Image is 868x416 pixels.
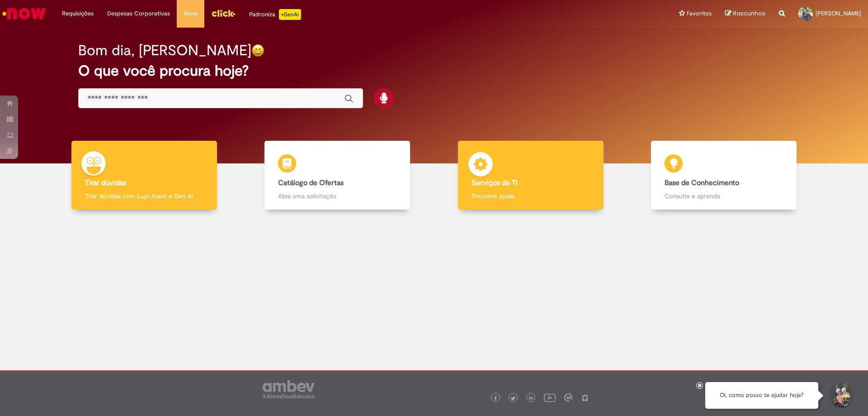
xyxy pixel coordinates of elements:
a: Base de Conhecimento Consulte e aprenda [627,141,821,210]
span: Rascunhos [733,9,765,18]
span: Despesas Corporativas [107,9,170,18]
a: Serviços de TI Encontre ajuda [434,141,627,210]
img: click_logo_yellow_360x200.png [211,6,236,20]
h2: O que você procura hoje? [78,63,790,79]
b: Catálogo de Ofertas [278,178,344,187]
h2: Bom dia, [PERSON_NAME] [78,43,251,58]
img: logo_footer_youtube.png [544,392,556,403]
img: logo_footer_naosei.png [581,393,589,402]
span: More [184,9,198,18]
img: logo_footer_ambev_rotulo_gray.png [263,380,315,398]
p: Tirar dúvidas com Lupi Assist e Gen Ai [85,191,203,201]
b: Tirar dúvidas [85,178,126,187]
b: Base de Conhecimento [665,178,739,187]
p: Encontre ajuda [472,191,590,201]
p: +GenAi [279,9,301,20]
span: [PERSON_NAME] [816,10,861,17]
p: Consulte e aprenda [665,191,783,201]
span: Favoritos [687,9,712,18]
img: logo_footer_linkedin.png [529,396,533,401]
img: logo_footer_twitter.png [511,396,515,401]
a: Rascunhos [725,10,765,18]
p: Abra uma solicitação [278,191,396,201]
a: Catálogo de Ofertas Abra uma solicitação [241,141,434,210]
img: logo_footer_workplace.png [564,393,572,402]
a: Tirar dúvidas Tirar dúvidas com Lupi Assist e Gen Ai [47,141,241,210]
div: Padroniza [249,9,301,20]
span: Requisições [62,9,94,18]
img: logo_footer_facebook.png [493,396,498,401]
button: Iniciar Conversa de Suporte [827,382,854,409]
b: Serviços de TI [472,178,518,187]
div: Oi, como posso te ajudar hoje? [705,382,818,409]
img: happy-face.png [251,44,264,57]
img: ServiceNow [1,5,47,23]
